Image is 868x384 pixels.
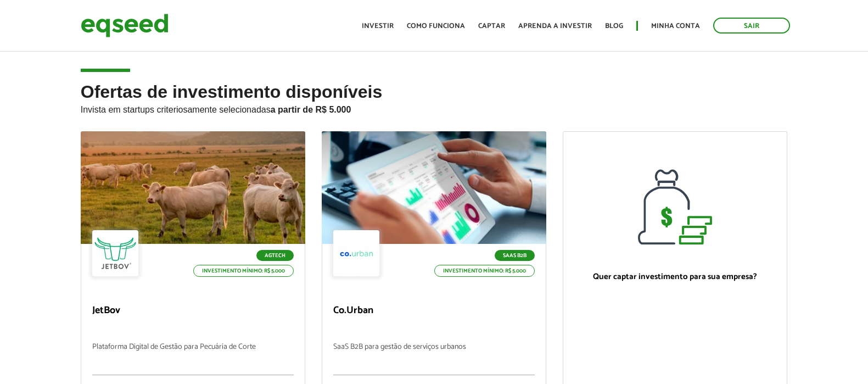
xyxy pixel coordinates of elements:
p: Investimento mínimo: R$ 5.000 [193,265,294,277]
a: Como funciona [407,23,465,30]
h2: Ofertas de investimento disponíveis [81,82,788,131]
strong: a partir de R$ 5.000 [271,105,351,114]
a: Investir [362,23,394,30]
p: Quer captar investimento para sua empresa? [574,272,776,282]
p: Plataforma Digital de Gestão para Pecuária de Corte [92,343,294,375]
a: Blog [605,23,623,30]
a: Minha conta [651,23,700,30]
a: Aprenda a investir [518,23,592,30]
p: Co.Urban [333,305,535,317]
p: JetBov [92,305,294,317]
p: SaaS B2B [495,250,535,261]
a: Sair [713,18,790,34]
p: Invista em startups criteriosamente selecionadas [81,102,788,115]
p: SaaS B2B para gestão de serviços urbanos [333,343,535,375]
p: Agtech [256,250,294,261]
img: EqSeed [81,11,169,40]
p: Investimento mínimo: R$ 5.000 [434,265,535,277]
a: Captar [478,23,505,30]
